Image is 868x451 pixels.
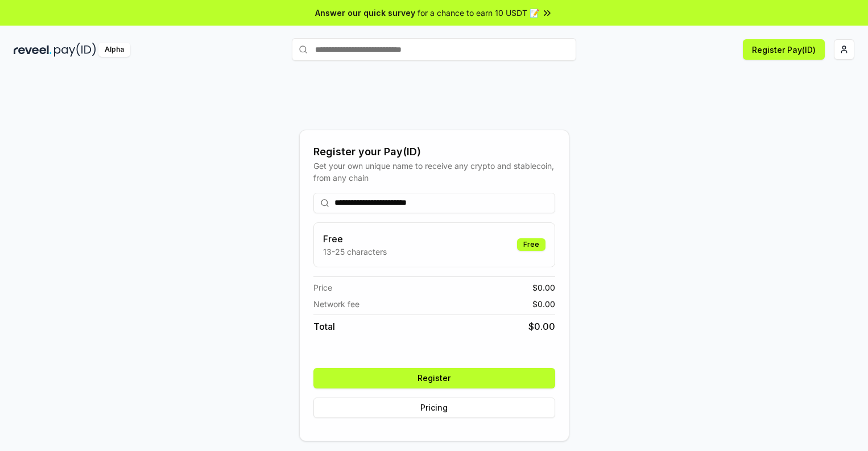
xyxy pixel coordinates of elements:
[315,7,415,19] span: Answer our quick survey
[313,320,335,333] span: Total
[418,7,539,19] span: for a chance to earn 10 USDT 📝
[517,238,545,251] div: Free
[313,368,555,388] button: Register
[323,232,387,246] h3: Free
[313,398,555,418] button: Pricing
[14,43,52,57] img: reveel_dark
[313,298,359,310] span: Network fee
[532,298,555,310] span: $ 0.00
[743,39,825,60] button: Register Pay(ID)
[313,282,332,293] span: Price
[323,246,387,258] p: 13-25 characters
[313,160,555,184] div: Get your own unique name to receive any crypto and stablecoin, from any chain
[98,43,130,57] div: Alpha
[528,320,555,333] span: $ 0.00
[313,144,555,160] div: Register your Pay(ID)
[532,282,555,293] span: $ 0.00
[54,43,96,57] img: pay_id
